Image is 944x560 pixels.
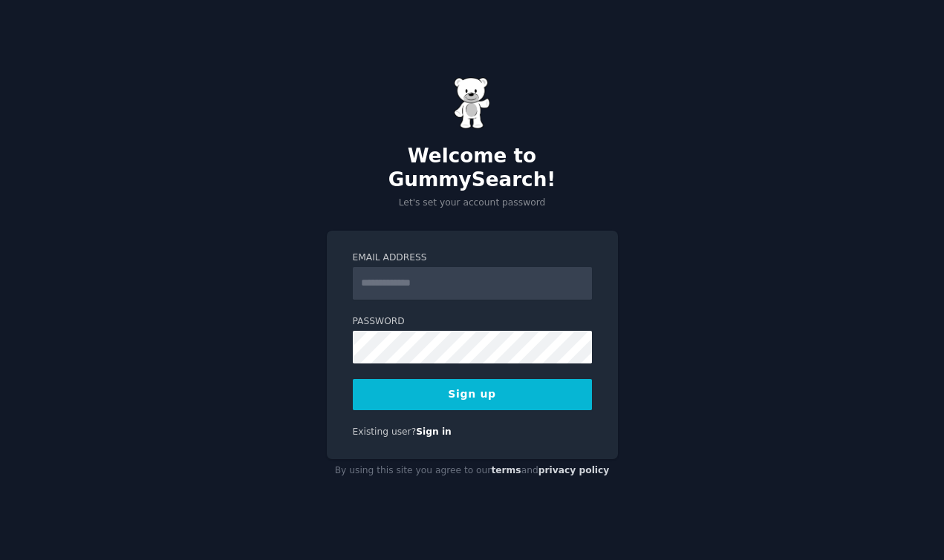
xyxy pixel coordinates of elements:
h2: Welcome to GummySearch! [327,145,618,191]
label: Email Address [353,251,592,265]
a: terms [491,465,521,475]
a: Sign in [416,426,452,437]
button: Sign up [353,379,592,410]
span: Existing user? [353,426,417,437]
div: By using this site you agree to our and [327,459,618,483]
label: Password [353,315,592,329]
img: Gummy Bear [454,77,491,129]
a: privacy policy [538,465,610,475]
p: Let's set your account password [327,197,618,210]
